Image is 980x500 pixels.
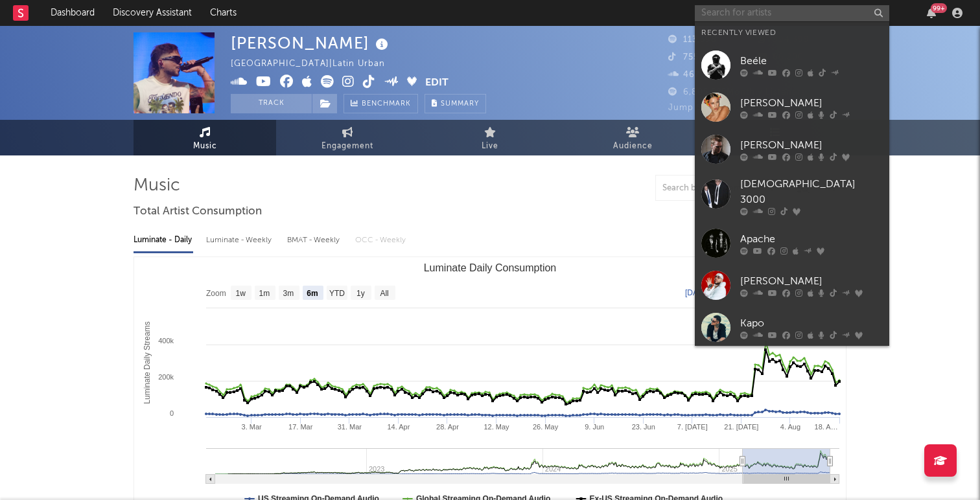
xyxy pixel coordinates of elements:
[927,8,936,18] button: 99+
[441,100,479,108] span: Summary
[242,423,262,431] text: 3. Mar
[344,94,418,113] a: Benchmark
[695,86,889,128] a: [PERSON_NAME]
[740,177,883,208] div: [DEMOGRAPHIC_DATA] 3000
[419,120,561,155] a: Live
[362,97,411,112] span: Benchmark
[740,273,883,289] div: [PERSON_NAME]
[287,229,342,251] div: BMAT - Weekly
[276,120,419,155] a: Engagement
[484,423,509,431] text: 12. May
[780,423,800,431] text: 4. Aug
[231,56,400,72] div: [GEOGRAPHIC_DATA] | Latin Urban
[436,423,459,431] text: 28. Apr
[668,88,806,97] span: 6,805,525 Monthly Listeners
[134,120,276,155] a: Music
[685,288,710,297] text: [DATE]
[613,139,653,154] span: Audience
[329,289,345,298] text: YTD
[425,94,486,113] button: Summary
[236,289,246,298] text: 1w
[425,75,449,91] button: Edit
[170,409,174,417] text: 0
[134,204,262,220] span: Total Artist Consumption
[701,25,883,41] div: Recently Viewed
[740,315,883,331] div: Kapo
[356,289,365,298] text: 1y
[632,423,655,431] text: 23. Jun
[740,53,883,69] div: Beéle
[695,44,889,86] a: Beéle
[740,137,883,153] div: [PERSON_NAME]
[158,373,174,381] text: 200k
[695,306,889,348] a: Kapo
[931,3,947,13] div: 99 +
[482,139,498,154] span: Live
[668,104,745,112] span: Jump Score: 83.4
[158,337,174,345] text: 400k
[387,423,410,431] text: 14. Apr
[283,289,294,298] text: 3m
[740,95,883,111] div: [PERSON_NAME]
[380,289,388,298] text: All
[307,289,318,298] text: 6m
[677,423,708,431] text: 7. [DATE]
[740,231,883,247] div: Apache
[668,71,700,79] span: 467
[206,229,274,251] div: Luminate - Weekly
[656,183,793,194] input: Search by song name or URL
[143,321,152,403] text: Luminate Daily Streams
[259,289,270,298] text: 1m
[695,222,889,264] a: Apache
[668,53,718,62] span: 755,700
[695,264,889,306] a: [PERSON_NAME]
[695,170,889,222] a: [DEMOGRAPHIC_DATA] 3000
[668,36,717,44] span: 113,398
[815,423,838,431] text: 18. A…
[321,139,373,154] span: Engagement
[695,5,889,21] input: Search for artists
[338,423,362,431] text: 31. Mar
[288,423,313,431] text: 17. Mar
[533,423,559,431] text: 26. May
[206,289,226,298] text: Zoom
[424,262,557,273] text: Luminate Daily Consumption
[134,229,193,251] div: Luminate - Daily
[193,139,217,154] span: Music
[231,94,312,113] button: Track
[695,128,889,170] a: [PERSON_NAME]
[724,423,758,431] text: 21. [DATE]
[231,32,391,54] div: [PERSON_NAME]
[585,423,604,431] text: 9. Jun
[561,120,704,155] a: Audience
